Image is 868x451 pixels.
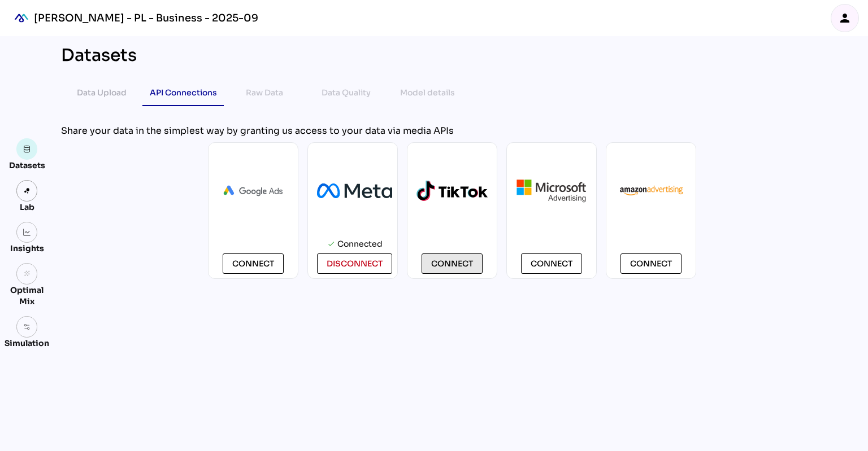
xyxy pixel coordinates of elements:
img: Ads_logo_horizontal.png [218,179,289,202]
i: check [327,240,335,248]
button: Connect [422,253,483,274]
div: Connected [337,234,383,253]
div: Optimal Mix [5,284,49,307]
div: Raw Data [246,86,283,99]
div: Datasets [61,45,137,65]
button: disconnect [317,253,392,274]
img: AmazonAdvertising.webp [615,184,687,198]
div: Share your data in the simplest way by granting us access to your data via media APIs [61,124,843,138]
span: disconnect [327,257,383,270]
div: Datasets [9,160,45,171]
div: Data Quality [322,86,371,99]
button: Connect [521,253,582,274]
span: Connect [431,257,473,270]
div: mediaROI [9,6,34,30]
i: grain [23,270,31,278]
div: Insights [10,243,44,254]
div: Data Upload [77,86,127,99]
div: Model details [400,86,455,99]
span: Connect [531,257,572,270]
i: person [838,11,852,25]
div: API Connections [150,86,217,99]
button: Connect [620,253,682,274]
img: settings.svg [23,323,31,331]
img: lab.svg [23,187,31,195]
img: graph.svg [23,229,31,237]
div: Lab [15,202,40,213]
img: Meta_Platforms.svg [317,183,392,199]
button: Connect [223,253,284,274]
img: data.svg [23,145,31,153]
div: Simulation [5,338,49,349]
span: Connect [630,257,672,270]
img: logo-tiktok-2.svg [416,181,488,202]
img: microsoft.png [516,178,587,203]
div: [PERSON_NAME] - PL - Business - 2025-09 [34,11,258,25]
span: Connect [232,257,274,270]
